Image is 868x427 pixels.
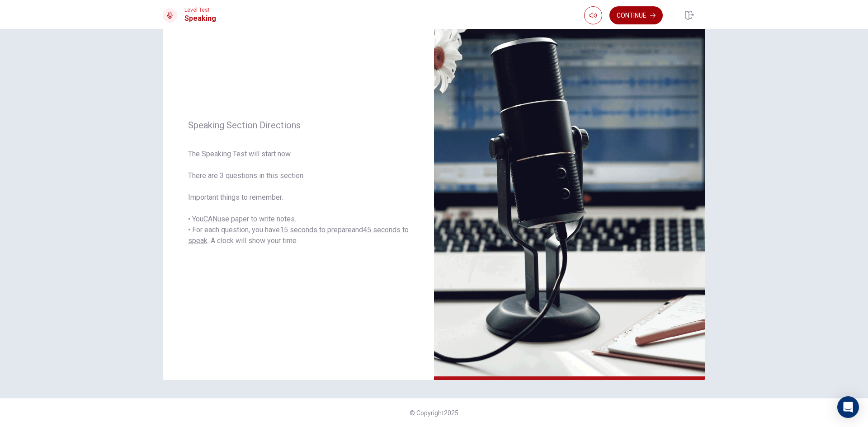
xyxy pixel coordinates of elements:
[203,215,217,223] u: CAN
[280,225,352,234] u: 15 seconds to prepare
[837,396,859,418] div: Open Intercom Messenger
[184,13,216,24] h1: Speaking
[188,120,409,131] span: Speaking Section Directions
[410,409,458,417] span: © Copyright 2025
[184,7,216,13] span: Level Test
[609,6,663,24] button: Continue
[188,149,409,246] span: The Speaking Test will start now. There are 3 questions in this section. Important things to reme...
